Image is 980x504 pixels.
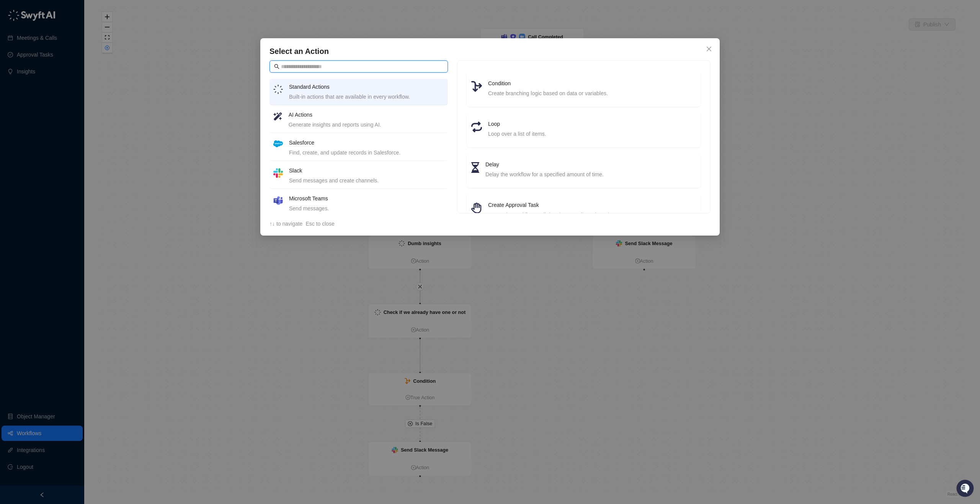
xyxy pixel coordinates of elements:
[289,83,444,91] h4: Standard Actions
[31,104,62,118] a: 📶Status
[955,479,976,499] iframe: Open customer support
[703,43,715,55] button: Close
[273,140,283,147] img: salesforce-ChMvK6Xa.png
[485,170,696,179] div: Delay the workflow for a specified amount of time.
[305,221,334,227] span: Esc to close
[706,46,712,52] span: close
[488,130,696,138] div: Loop over a list of items.
[274,64,279,69] span: search
[289,176,444,185] div: Send messages and create channels.
[289,204,444,213] div: Send messages.
[8,69,21,83] img: 5124521997842_fc6d7dfcefe973c2e489_88.png
[485,160,696,169] h4: Delay
[34,108,41,114] div: 📶
[273,85,283,94] img: logo-small-inverted-DW8HDUn_.png
[289,166,444,175] h4: Slack
[289,138,444,147] h4: Salesforce
[488,89,696,98] div: Create branching logic based on data or variables.
[8,43,139,55] h2: How can we help?
[8,8,23,23] img: Swyft AI
[269,46,710,57] h4: Select an Action
[289,120,444,129] div: Generate insights and reports using AI.
[289,111,444,119] h4: AI Actions
[26,69,126,77] div: Start new chat
[54,125,93,132] a: Powered byPylon
[26,77,97,83] div: We're available if you need us!
[488,211,696,219] div: Pause the workflow until data is manually reviewed.
[76,126,93,132] span: Pylon
[130,72,139,81] button: Start new chat
[289,93,444,101] div: Built-in actions that are available in every workflow.
[15,107,28,115] span: Docs
[289,148,444,157] div: Find, create, and update records in Salesforce.
[488,120,696,128] h4: Loop
[42,107,59,115] span: Status
[5,104,31,118] a: 📚Docs
[8,31,139,43] p: Welcome 👋
[273,196,283,205] img: microsoft-teams-BZ5xE2bQ.png
[488,201,696,209] h4: Create Approval Task
[488,79,696,88] h4: Condition
[8,108,14,114] div: 📚
[273,168,283,178] img: slack-Cn3INd-T.png
[269,221,302,227] span: ↑↓ to navigate
[289,194,444,203] h4: Microsoft Teams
